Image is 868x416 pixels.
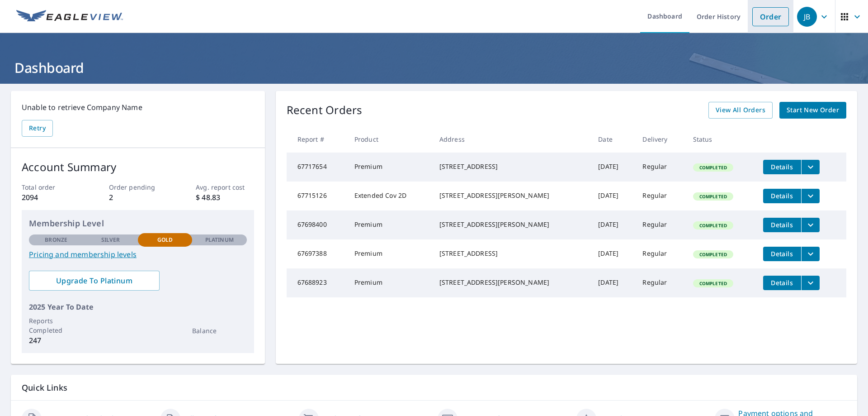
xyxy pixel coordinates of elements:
span: Details [769,191,796,200]
p: Unable to retrieve Company Name [22,102,254,113]
p: Bronze [45,236,67,244]
span: Details [769,278,796,287]
div: [STREET_ADDRESS][PERSON_NAME] [439,191,584,200]
td: [DATE] [591,210,635,239]
a: Upgrade To Platinum [29,271,160,291]
td: Regular [635,239,685,268]
a: Pricing and membership levels [29,249,247,260]
th: Status [686,126,756,153]
p: Membership Level [29,217,247,230]
span: Completed [694,251,732,258]
th: Address [432,126,591,153]
td: 67698400 [287,210,347,239]
button: filesDropdownBtn-67698400 [801,218,820,232]
p: Silver [101,236,120,244]
td: Regular [635,210,685,239]
span: Completed [694,280,732,287]
p: Recent Orders [287,102,363,119]
th: Report # [287,126,347,153]
div: [STREET_ADDRESS][PERSON_NAME] [439,278,584,287]
td: Premium [347,153,432,182]
p: 2094 [22,192,80,203]
button: detailsBtn-67698400 [763,218,801,232]
button: filesDropdownBtn-67688923 [801,276,820,290]
td: Regular [635,182,685,210]
p: Quick Links [22,382,846,393]
th: Date [591,126,635,153]
td: Premium [347,268,432,297]
td: [DATE] [591,268,635,297]
button: detailsBtn-67715126 [763,189,801,203]
span: Details [769,220,796,229]
div: [STREET_ADDRESS] [439,162,584,171]
a: Start New Order [779,102,846,119]
td: [DATE] [591,239,635,268]
button: filesDropdownBtn-67717654 [801,160,820,174]
p: Avg. report cost [196,182,254,192]
td: 67717654 [287,153,347,182]
p: Reports Completed [29,316,83,335]
td: [DATE] [591,182,635,210]
img: EV Logo [16,10,123,24]
p: 2 [109,192,167,203]
button: filesDropdownBtn-67715126 [801,189,820,203]
td: Premium [347,239,432,268]
td: 67715126 [287,182,347,210]
p: Total order [22,182,80,192]
button: detailsBtn-67688923 [763,276,801,290]
p: Account Summary [22,159,254,175]
span: Retry [29,123,46,134]
p: Balance [192,326,246,335]
h1: Dashboard [11,58,857,77]
span: Completed [694,222,732,229]
td: Regular [635,153,685,182]
p: 247 [29,335,83,346]
td: 67697388 [287,239,347,268]
td: [DATE] [591,153,635,182]
span: Details [769,249,796,258]
span: Completed [694,193,732,200]
span: View All Orders [716,105,765,116]
p: Platinum [205,236,234,244]
td: 67688923 [287,268,347,297]
p: $ 48.83 [196,192,254,203]
div: [STREET_ADDRESS][PERSON_NAME] [439,220,584,229]
p: 2025 Year To Date [29,301,247,312]
button: detailsBtn-67697388 [763,247,801,261]
p: Gold [157,236,173,244]
button: filesDropdownBtn-67697388 [801,247,820,261]
span: Start New Order [787,105,839,116]
span: Details [769,163,796,171]
td: Regular [635,268,685,297]
button: detailsBtn-67717654 [763,160,801,174]
a: Order [752,7,789,26]
p: Order pending [109,182,167,192]
th: Delivery [635,126,685,153]
th: Product [347,126,432,153]
div: JB [797,7,817,27]
a: View All Orders [708,102,773,119]
button: Retry [22,120,53,137]
td: Extended Cov 2D [347,182,432,210]
td: Premium [347,210,432,239]
span: Upgrade To Platinum [36,276,152,286]
span: Completed [694,164,732,171]
div: [STREET_ADDRESS] [439,249,584,258]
